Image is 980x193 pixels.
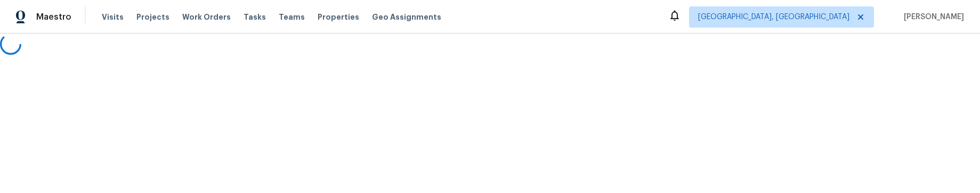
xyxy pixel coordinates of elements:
[698,12,849,22] span: [GEOGRAPHIC_DATA], [GEOGRAPHIC_DATA]
[182,12,231,22] span: Work Orders
[900,12,964,22] span: [PERSON_NAME]
[36,12,71,22] span: Maestro
[372,12,441,22] span: Geo Assignments
[136,12,169,22] span: Projects
[279,12,305,22] span: Teams
[318,12,359,22] span: Properties
[102,12,124,22] span: Visits
[244,13,266,21] span: Tasks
